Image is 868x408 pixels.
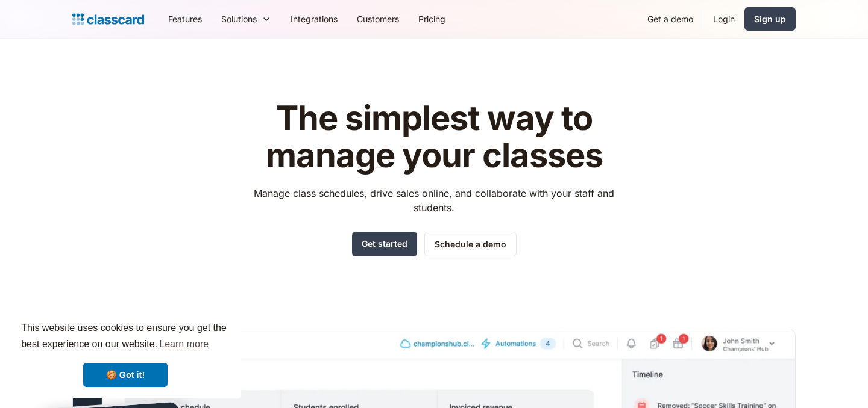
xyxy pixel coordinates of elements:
[754,13,786,25] div: Sign up
[243,100,626,174] h1: The simplest way to manage your classes
[744,7,796,31] a: Sign up
[72,11,144,28] a: home
[281,5,347,32] a: Integrations
[10,309,241,398] div: cookieconsent
[21,321,230,353] span: This website uses cookies to ensure you get the best experience on our website.
[424,232,517,256] a: Schedule a demo
[221,13,257,25] div: Solutions
[159,5,212,32] a: Features
[352,232,417,256] a: Get started
[347,5,409,32] a: Customers
[409,5,455,32] a: Pricing
[212,5,281,32] div: Solutions
[638,5,703,32] a: Get a demo
[243,186,626,215] p: Manage class schedules, drive sales online, and collaborate with your staff and students.
[157,335,210,353] a: learn more about cookies
[703,5,744,32] a: Login
[83,363,168,387] a: dismiss cookie message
